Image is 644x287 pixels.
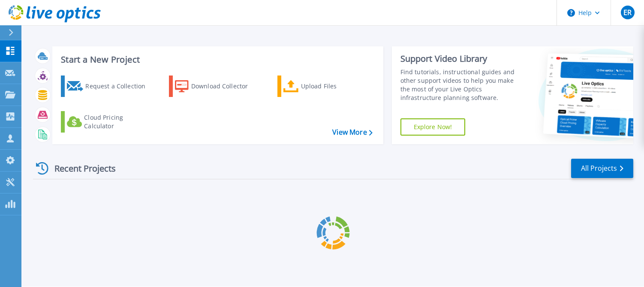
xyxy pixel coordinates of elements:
a: Request a Collection [61,76,156,97]
div: Support Video Library [400,53,521,64]
div: Upload Files [301,78,370,95]
div: Download Collector [191,78,260,95]
div: Request a Collection [85,78,154,95]
a: All Projects [571,159,633,178]
div: Cloud Pricing Calculator [84,113,153,130]
a: Download Collector [169,76,265,97]
a: Upload Files [277,76,373,97]
div: Recent Projects [33,158,127,179]
a: View More [332,128,372,136]
h3: Start a New Project [61,55,372,64]
a: Explore Now! [400,118,466,136]
div: Find tutorials, instructional guides and other support videos to help you make the most of your L... [400,68,521,102]
span: ER [623,9,632,16]
a: Cloud Pricing Calculator [61,111,156,133]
